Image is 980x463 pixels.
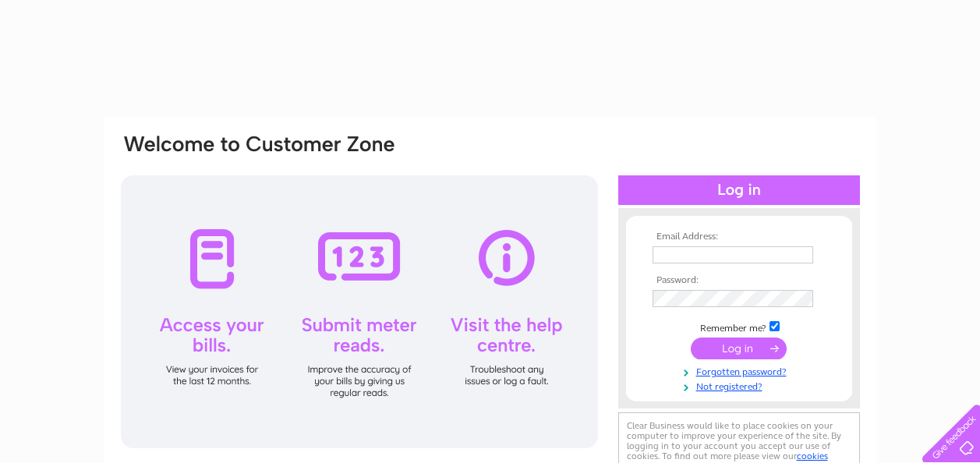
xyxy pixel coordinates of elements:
[649,231,830,242] th: Email Address:
[653,378,830,393] a: Not registered?
[649,275,830,286] th: Password:
[691,338,787,359] input: Submit
[653,363,830,378] a: Forgotten password?
[649,319,830,334] td: Remember me?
